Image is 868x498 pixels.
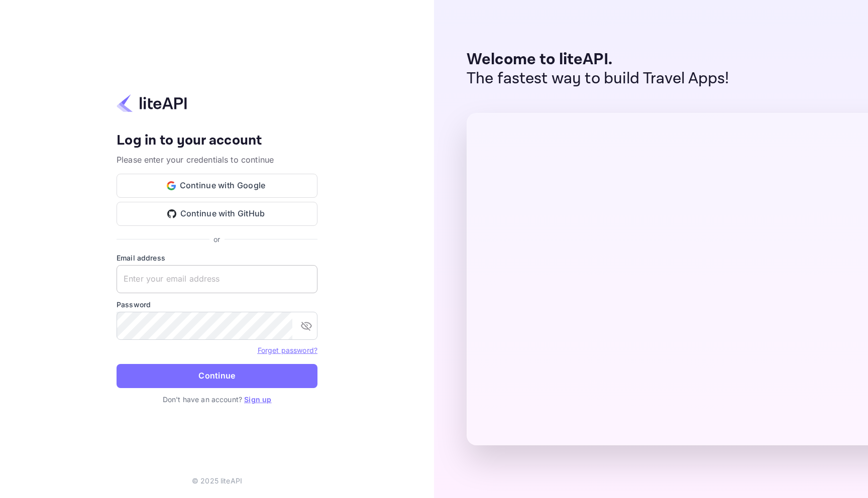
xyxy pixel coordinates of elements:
[117,364,317,388] button: Continue
[467,69,729,88] p: The fastest way to build Travel Apps!
[117,93,187,113] img: liteapi
[117,174,317,198] button: Continue with Google
[258,346,317,354] a: Forget password?
[117,132,317,150] h4: Log in to your account
[296,316,316,336] button: toggle password visibility
[244,395,271,404] a: Sign up
[117,299,317,310] label: Password
[258,345,317,355] a: Forget password?
[117,265,317,293] input: Enter your email address
[117,394,317,405] p: Don't have an account?
[117,154,317,166] p: Please enter your credentials to continue
[117,253,317,263] label: Email address
[467,50,729,69] p: Welcome to liteAPI.
[117,202,317,226] button: Continue with GitHub
[213,234,220,244] p: or
[192,475,242,486] p: © 2025 liteAPI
